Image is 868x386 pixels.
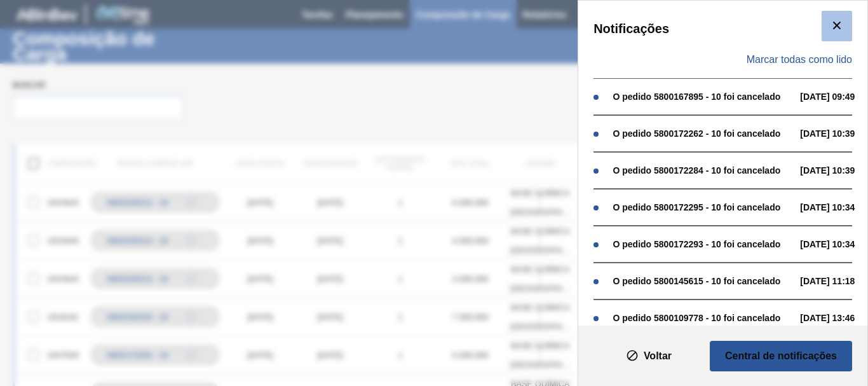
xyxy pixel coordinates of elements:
[613,276,794,286] div: O pedido 5800145615 - 10 foi cancelado
[800,313,865,323] span: [DATE] 13:46
[800,276,865,286] span: [DATE] 11:18
[800,202,865,212] span: [DATE] 10:34
[800,165,865,176] span: [DATE] 10:39
[800,128,865,139] span: [DATE] 10:39
[613,239,794,249] div: O pedido 5800172293 - 10 foi cancelado
[800,239,865,249] span: [DATE] 10:34
[613,202,794,212] div: O pedido 5800172295 - 10 foi cancelado
[613,92,794,102] div: O pedido 5800167895 - 10 foi cancelado
[613,128,794,139] div: O pedido 5800172262 - 10 foi cancelado
[747,54,852,65] span: Marcar todas como lido
[613,165,794,176] div: O pedido 5800172284 - 10 foi cancelado
[613,313,794,323] div: O pedido 5800109778 - 10 foi cancelado
[800,92,865,102] span: [DATE] 09:49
